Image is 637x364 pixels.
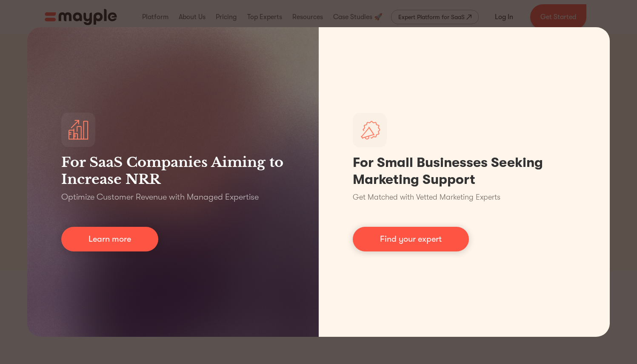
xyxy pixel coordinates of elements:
p: Get Matched with Vetted Marketing Experts [353,192,500,203]
a: Find your expert [353,227,469,251]
h1: For Small Businesses Seeking Marketing Support [353,154,576,188]
a: Learn more [61,227,158,251]
h3: For SaaS Companies Aiming to Increase NRR [61,154,285,188]
p: Optimize Customer Revenue with Managed Expertise [61,191,259,203]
